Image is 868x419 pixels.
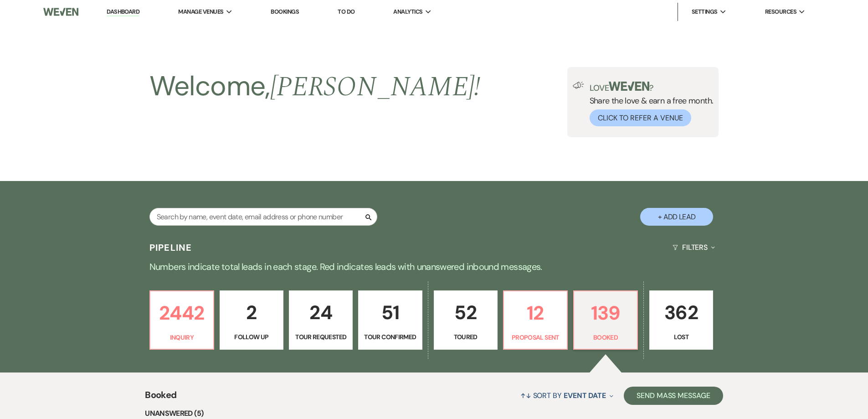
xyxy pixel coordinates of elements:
a: 51Tour Confirmed [358,290,422,350]
p: Love ? [590,82,714,92]
p: 51 [364,297,416,328]
div: Share the love & earn a free month. [584,82,714,126]
p: Tour Confirmed [364,332,416,342]
span: Resources [765,7,796,16]
a: 2Follow Up [220,290,283,350]
span: Analytics [393,7,422,16]
a: 139Booked [573,290,638,350]
a: 52Toured [434,290,498,350]
img: weven-logo-green.svg [609,82,649,91]
button: Send Mass Message [624,387,723,405]
span: Manage Venues [178,7,223,16]
a: 362Lost [649,290,713,350]
p: 2442 [156,298,208,328]
p: 139 [580,298,632,328]
a: 2442Inquiry [149,290,214,350]
span: Event Date [564,391,606,400]
p: Follow Up [226,332,277,342]
p: Numbers indicate total leads in each stage. Red indicates leads with unanswered inbound messages. [106,259,762,274]
h2: Welcome, [149,67,481,106]
a: Dashboard [107,8,139,16]
span: Settings [692,7,718,16]
a: Bookings [271,8,299,16]
h3: Pipeline [149,241,192,254]
button: Sort By Event Date [517,383,617,408]
p: Inquiry [156,332,208,342]
p: 52 [440,297,492,328]
p: Booked [580,332,632,342]
img: loud-speaker-illustration.svg [573,82,584,89]
p: 362 [655,297,707,328]
input: Search by name, event date, email address or phone number [149,208,377,226]
a: 24Tour Requested [289,290,353,350]
span: [PERSON_NAME] ! [270,66,481,108]
button: + Add Lead [640,208,713,226]
button: Filters [669,235,719,259]
img: Weven Logo [43,2,78,21]
p: Toured [440,332,492,342]
span: Booked [145,388,176,408]
p: 24 [295,297,347,328]
p: 2 [226,297,277,328]
button: Click to Refer a Venue [590,109,691,126]
p: Lost [655,332,707,342]
a: 12Proposal Sent [503,290,568,350]
span: ↑↓ [520,391,531,400]
p: 12 [509,298,561,328]
p: Tour Requested [295,332,347,342]
a: To Do [338,8,354,16]
p: Proposal Sent [509,332,561,342]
